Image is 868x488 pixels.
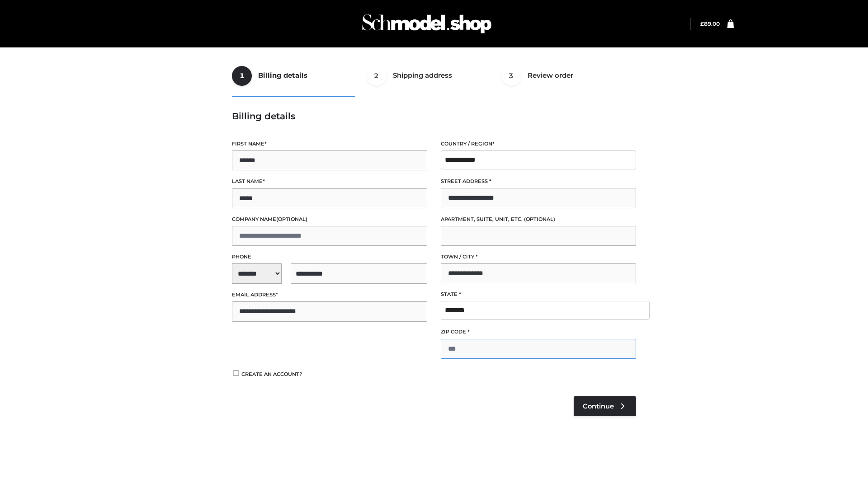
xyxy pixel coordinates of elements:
a: £89.00 [700,20,720,27]
span: (optional) [524,216,555,222]
h3: Billing details [232,111,636,122]
label: State [441,290,636,299]
label: Town / City [441,253,636,261]
label: ZIP Code [441,328,636,336]
label: Company name [232,215,427,224]
span: £ [700,20,704,27]
span: Create an account? [241,371,302,377]
label: Email address [232,291,427,299]
a: Continue [574,396,636,416]
label: Phone [232,253,427,261]
input: Create an account? [232,370,240,376]
label: Street address [441,177,636,186]
bdi: 89.00 [700,20,720,27]
label: Apartment, suite, unit, etc. [441,215,636,224]
span: (optional) [276,216,307,222]
label: Last name [232,177,427,186]
img: Schmodel Admin 964 [359,6,495,42]
span: Continue [583,402,614,410]
label: First name [232,140,427,148]
label: Country / Region [441,140,636,148]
